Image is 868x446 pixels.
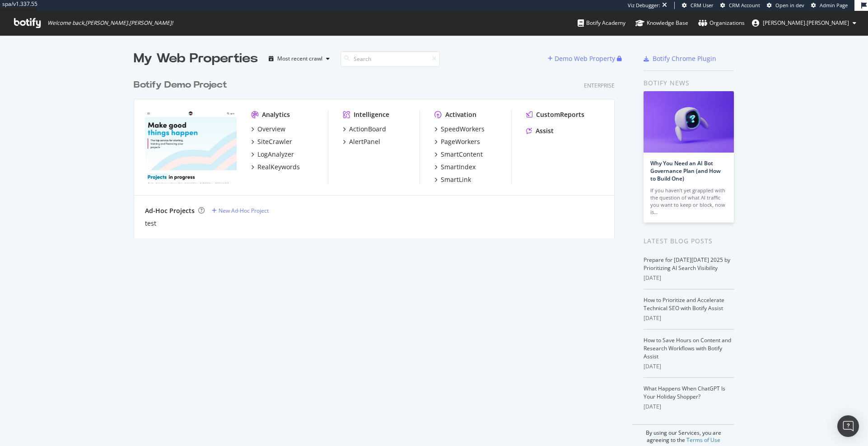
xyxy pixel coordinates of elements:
[251,137,292,146] a: SiteCrawler
[578,19,625,28] div: Botify Academy
[644,296,724,312] a: How to Prioritize and Accelerate Technical SEO with Botify Assist
[644,314,734,322] div: [DATE]
[434,125,485,134] a: SpeedWorkers
[145,219,156,228] a: test
[820,2,848,9] span: Admin Page
[745,16,863,30] button: [PERSON_NAME].[PERSON_NAME]
[698,19,745,28] div: Organizations
[628,2,660,9] div: Viz Debugger:
[653,54,716,63] div: Botify Chrome Plugin
[644,78,734,88] div: Botify news
[635,11,688,35] a: Knowledge Base
[644,256,730,272] a: Prepare for [DATE][DATE] 2025 by Prioritizing AI Search Visibility
[219,207,269,214] div: New Ad-Hoc Project
[584,82,615,89] div: Enterprise
[441,125,485,134] div: SpeedWorkers
[134,50,258,68] div: My Web Properties
[354,110,389,119] div: Intelligence
[650,159,721,182] a: Why You Need an AI Bot Governance Plan (and How to Build One)
[341,51,440,67] input: Search
[145,110,237,183] img: ulule.com
[691,2,714,9] span: CRM User
[536,110,584,119] div: CustomReports
[837,415,859,437] div: Open Intercom Messenger
[257,125,285,134] div: Overview
[257,137,292,146] div: SiteCrawler
[441,137,480,146] div: PageWorkers
[441,175,471,184] div: SmartLink
[644,336,731,360] a: How to Save Hours on Content and Research Workflows with Botify Assist
[134,68,622,238] div: grid
[555,54,615,63] div: Demo Web Property
[277,56,322,61] div: Most recent crawl
[134,79,231,92] a: Botify Demo Project
[265,51,333,66] button: Most recent crawl
[548,51,617,66] button: Demo Web Property
[251,150,294,159] a: LogAnalyzer
[536,126,554,135] div: Assist
[526,126,554,135] a: Assist
[720,2,760,9] a: CRM Account
[343,125,386,134] a: ActionBoard
[134,79,227,92] div: Botify Demo Project
[251,163,300,172] a: RealKeywords
[644,362,734,371] div: [DATE]
[644,385,725,400] a: What Happens When ChatGPT Is Your Holiday Shopper?
[434,150,483,159] a: SmartContent
[644,54,716,63] a: Botify Chrome Plugin
[445,110,476,119] div: Activation
[349,125,386,134] div: ActionBoard
[698,11,745,35] a: Organizations
[434,175,471,184] a: SmartLink
[441,150,483,159] div: SmartContent
[441,163,476,172] div: SmartIndex
[257,150,294,159] div: LogAnalyzer
[257,163,300,172] div: RealKeywords
[632,424,734,444] div: By using our Services, you are agreeing to the
[686,436,720,444] a: Terms of Use
[349,137,380,146] div: AlertPanel
[47,19,173,27] span: Welcome back, [PERSON_NAME].[PERSON_NAME] !
[145,206,195,215] div: Ad-Hoc Projects
[635,19,688,28] div: Knowledge Base
[644,91,734,153] img: Why You Need an AI Bot Governance Plan (and How to Build One)
[251,125,285,134] a: Overview
[775,2,804,9] span: Open in dev
[434,163,476,172] a: SmartIndex
[644,274,734,282] div: [DATE]
[767,2,804,9] a: Open in dev
[729,2,760,9] span: CRM Account
[650,187,727,216] div: If you haven’t yet grappled with the question of what AI traffic you want to keep or block, now is…
[262,110,290,119] div: Analytics
[526,110,584,119] a: CustomReports
[682,2,714,9] a: CRM User
[212,207,269,214] a: New Ad-Hoc Project
[644,403,734,411] div: [DATE]
[578,11,625,35] a: Botify Academy
[644,236,734,246] div: Latest Blog Posts
[548,55,617,62] a: Demo Web Property
[811,2,848,9] a: Admin Page
[763,19,849,27] span: ryan.flanagan
[343,137,380,146] a: AlertPanel
[434,137,480,146] a: PageWorkers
